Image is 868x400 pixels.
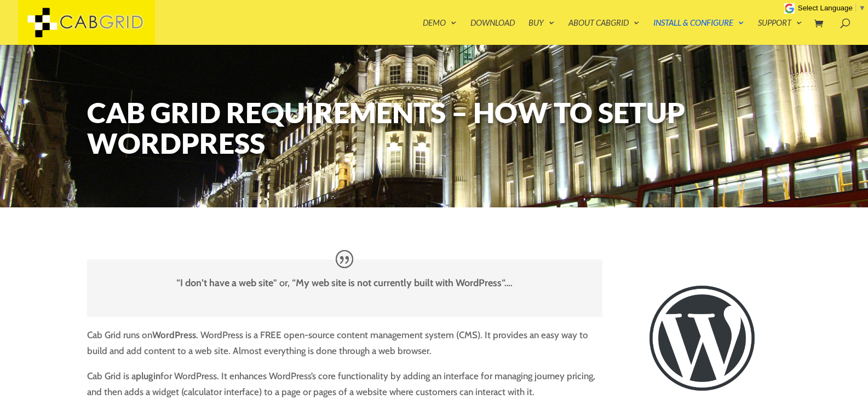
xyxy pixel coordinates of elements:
a: Demo [423,19,457,45]
a: Support [758,19,802,45]
a: Buy [528,19,555,45]
strong: My web site is not currently built with WordPress [296,277,502,289]
a: CabGrid Taxi Plugin [18,15,155,27]
strong: I don’t have a web site [180,277,273,289]
a: Select Language​ [798,4,866,12]
strong: plugin [136,370,160,381]
p: Cab Grid is a for WordPress. It enhances WordPress’s core functionality by adding an interface fo... [87,368,602,400]
span: ​ [855,4,856,12]
p: “ ” or, “ “…. [104,276,586,300]
a: About CabGrid [568,19,640,45]
h1: Cab Grid Requirements – How to setup WordPress [87,97,781,164]
a: Download [470,19,515,45]
strong: WordPress [152,329,196,340]
span: ▼ [859,4,866,12]
iframe: chat widget [800,332,868,384]
span: Select Language [798,4,853,12]
a: Install & Configure [653,19,744,45]
p: Cab Grid runs on . WordPress is a FREE open-source content management system (CMS). It provides a... [87,327,602,368]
